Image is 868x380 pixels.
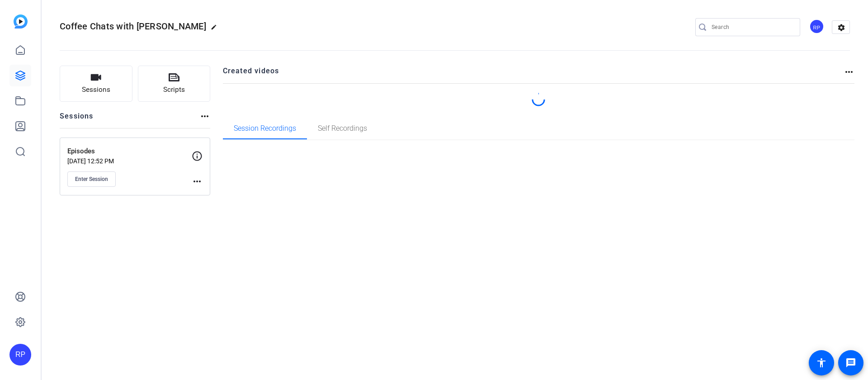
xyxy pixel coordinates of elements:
mat-icon: settings [832,21,850,34]
p: [DATE] 12:52 PM [67,157,192,165]
img: blue-gradient.svg [14,14,28,28]
span: Enter Session [75,176,108,183]
span: Self Recordings [318,125,367,132]
input: Search [712,22,793,33]
p: Episodes [67,146,192,157]
mat-icon: more_horiz [192,176,203,187]
mat-icon: accessibility [816,357,827,368]
h2: Sessions [60,111,94,128]
mat-icon: more_horiz [199,111,210,122]
button: Enter Session [67,171,116,187]
span: Scripts [163,85,185,95]
button: Scripts [138,66,211,102]
span: Coffee Chats with [PERSON_NAME] [60,21,206,32]
mat-icon: more_horiz [844,66,854,77]
ngx-avatar: Rocco Pirillo [809,19,825,35]
h2: Created videos [223,66,844,83]
mat-icon: message [845,357,856,368]
span: Session Recordings [234,125,296,132]
mat-icon: edit [211,24,222,35]
button: Sessions [60,66,132,102]
div: RP [809,19,824,34]
span: Sessions [82,85,110,95]
div: RP [9,344,31,366]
